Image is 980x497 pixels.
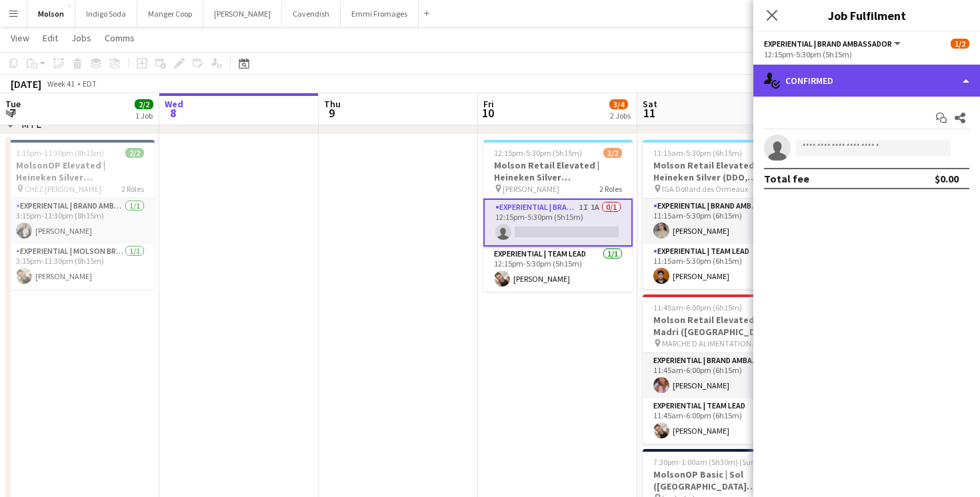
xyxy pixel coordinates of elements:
button: Molson [27,1,75,27]
span: MARCHE D ALIMENTATION BECK INC [662,338,759,348]
app-job-card: 3:15pm-11:30pm (8h15m)2/2MolsonOP Elevated | Heineken Silver ([GEOGRAPHIC_DATA], [GEOGRAPHIC_DATA... [5,140,155,289]
span: 12:15pm-5:30pm (5h15m) [494,148,582,158]
a: Jobs [66,29,97,47]
app-card-role: Experiential | Brand Ambassador1/111:45am-6:00pm (6h15m)[PERSON_NAME] [643,353,792,398]
span: 11:45am-6:00pm (6h15m) [653,302,742,312]
span: 8 [163,105,183,121]
app-card-role: Experiential | Team Lead1/112:15pm-5:30pm (5h15m)[PERSON_NAME] [483,247,633,292]
span: 3/4 [609,99,628,109]
span: Thu [324,98,341,110]
div: EDT [83,79,97,89]
span: 7 [3,105,21,121]
div: $0.00 [935,172,959,185]
button: Cavendish [282,1,341,27]
span: 2/2 [125,148,144,158]
app-job-card: 12:15pm-5:30pm (5h15m)1/2Molson Retail Elevated | Heineken Silver ([GEOGRAPHIC_DATA][PERSON_NAME]... [483,140,633,292]
app-card-role: Experiential | Brand Ambassador1/111:15am-5:30pm (6h15m)[PERSON_NAME] [643,199,792,244]
button: Emmi Fromages [341,1,419,27]
span: 10 [481,105,494,121]
span: 2/2 [135,99,153,109]
app-job-card: 11:45am-6:00pm (6h15m)2/2Molson Retail Elevated | Madri ([GEOGRAPHIC_DATA], [GEOGRAPHIC_DATA]) MA... [643,294,792,444]
div: 12:15pm-5:30pm (5h15m) [764,49,969,59]
span: Jobs [71,32,91,44]
span: Week 41 [44,79,77,89]
span: CHEZ [PERSON_NAME] [25,184,101,194]
span: 9 [322,105,341,121]
span: 3:15pm-11:30pm (8h15m) [16,148,104,158]
app-card-role: Experiential | Brand Ambassador1I1A0/112:15pm-5:30pm (5h15m) [483,199,633,247]
span: 2 Roles [121,184,144,194]
app-job-card: 11:15am-5:30pm (6h15m)2/2Molson Retail Elevated | Heineken Silver (DDO, [GEOGRAPHIC_DATA]) IGA Do... [643,140,792,289]
div: 2 Jobs [610,111,631,121]
button: Experiential | Brand Ambassador [764,39,903,49]
span: Edit [43,32,58,44]
app-card-role: Experiential | Team Lead1/111:45am-6:00pm (6h15m)[PERSON_NAME] [643,398,792,444]
a: View [5,29,35,47]
div: 1 Job [135,111,153,121]
span: View [11,32,29,44]
a: Comms [99,29,140,47]
span: 7:30pm-1:00am (5h30m) (Sun) [653,457,758,467]
h3: Molson Retail Elevated | Heineken Silver (DDO, [GEOGRAPHIC_DATA]) [643,159,792,183]
span: 1/2 [603,148,622,158]
h3: MolsonOP Basic | Sol ([GEOGRAPHIC_DATA][PERSON_NAME], [GEOGRAPHIC_DATA]) [643,468,792,492]
app-card-role: Experiential | Molson Brand Specialist1/13:15pm-11:30pm (8h15m)[PERSON_NAME] [5,244,155,289]
span: 1/2 [951,39,969,49]
span: Experiential | Brand Ambassador [764,39,892,49]
div: Confirmed [753,65,980,97]
span: IGA Dollard des Ormeaux [662,184,748,194]
h3: Job Fulfilment [753,7,980,24]
div: Total fee [764,172,809,185]
div: [DATE] [11,77,41,91]
span: 11:15am-5:30pm (6h15m) [653,148,742,158]
h3: Molson Retail Elevated | Heineken Silver ([GEOGRAPHIC_DATA][PERSON_NAME], [GEOGRAPHIC_DATA]) [483,159,633,183]
a: Edit [37,29,63,47]
span: Sat [643,98,657,110]
span: 2 Roles [599,184,622,194]
button: Indigo Soda [75,1,137,27]
span: 11 [641,105,657,121]
button: [PERSON_NAME] [203,1,282,27]
h3: MolsonOP Elevated | Heineken Silver ([GEOGRAPHIC_DATA], [GEOGRAPHIC_DATA]) [5,159,155,183]
h3: Molson Retail Elevated | Madri ([GEOGRAPHIC_DATA], [GEOGRAPHIC_DATA]) [643,314,792,338]
span: Comms [105,32,135,44]
span: Tue [5,98,21,110]
app-card-role: Experiential | Team Lead1/111:15am-5:30pm (6h15m)[PERSON_NAME] [643,244,792,289]
span: Fri [483,98,494,110]
span: Wed [165,98,183,110]
button: Manger Coop [137,1,203,27]
span: [PERSON_NAME] [503,184,559,194]
app-card-role: Experiential | Brand Ambassador1/13:15pm-11:30pm (8h15m)[PERSON_NAME] [5,199,155,244]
